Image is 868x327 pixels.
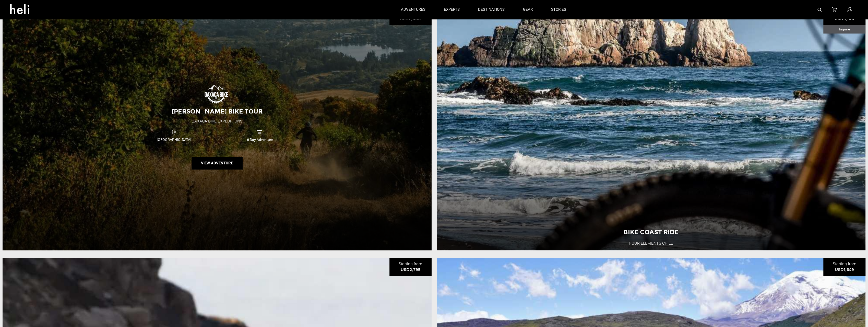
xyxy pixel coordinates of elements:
span: [GEOGRAPHIC_DATA] [131,137,217,142]
p: destinations [478,7,505,12]
p: adventures [401,7,425,12]
span: [PERSON_NAME] Bike Tour [172,108,263,115]
img: images [204,84,230,105]
p: experts [444,7,460,12]
div: Oaxaca Bike Expeditions [192,118,242,124]
button: View Adventure [192,157,243,170]
img: search-bar-icon.svg [817,8,822,12]
span: 6 Day Adventure [217,137,303,142]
